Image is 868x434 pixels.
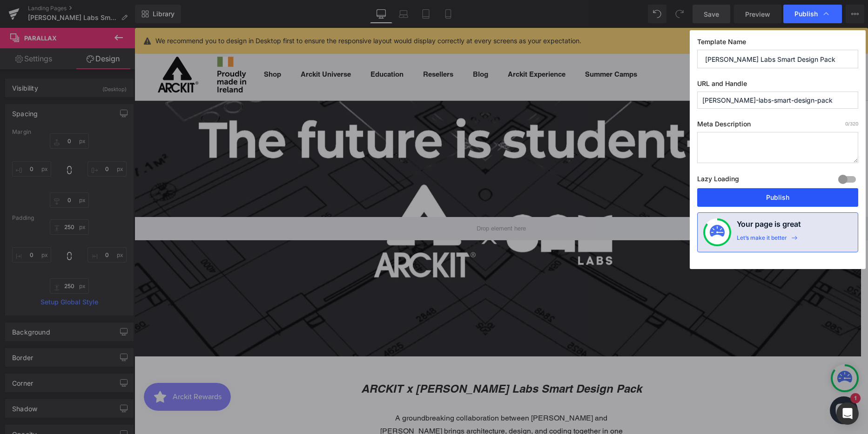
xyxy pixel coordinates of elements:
a: Arckit ExperienceArckit Experience [373,42,431,50]
nav: Main navigation [129,41,503,53]
div: Open Intercom Messenger [836,402,859,425]
label: URL and Handle [697,79,858,92]
img: onboarding-status.svg [710,225,725,240]
a: We deliver with tracked shipping across the [GEOGRAPHIC_DATA] from [US_STATE] [254,7,480,13]
button: Publish [697,188,858,207]
span: /320 [845,121,858,126]
a: Arckit Universe [166,42,216,50]
a: ResellersResellers [289,42,319,50]
img: Arckit-US [23,29,112,65]
a: ShopShop [129,42,147,50]
label: Lazy Loading [697,173,739,188]
label: Meta Description [697,120,858,132]
iframe: Button to open loyalty program pop-up [9,355,96,383]
i: ARCKIT x [PERSON_NAME] Labs Smart Design Pack [227,354,507,367]
div: Let’s make it better [737,234,787,246]
span: 0 [845,121,848,126]
a: BlogBlog [338,42,354,50]
inbox-online-store-chat: Shopify online store chat [693,368,726,399]
a: Search [680,42,690,52]
span: Publish [794,10,818,18]
a: Open cart [701,41,710,52]
h4: Your page is great [737,218,801,234]
a: Summer CampsSummer Camps [451,42,503,50]
label: Template Name [697,38,858,50]
a: EducationEducation [236,42,269,50]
